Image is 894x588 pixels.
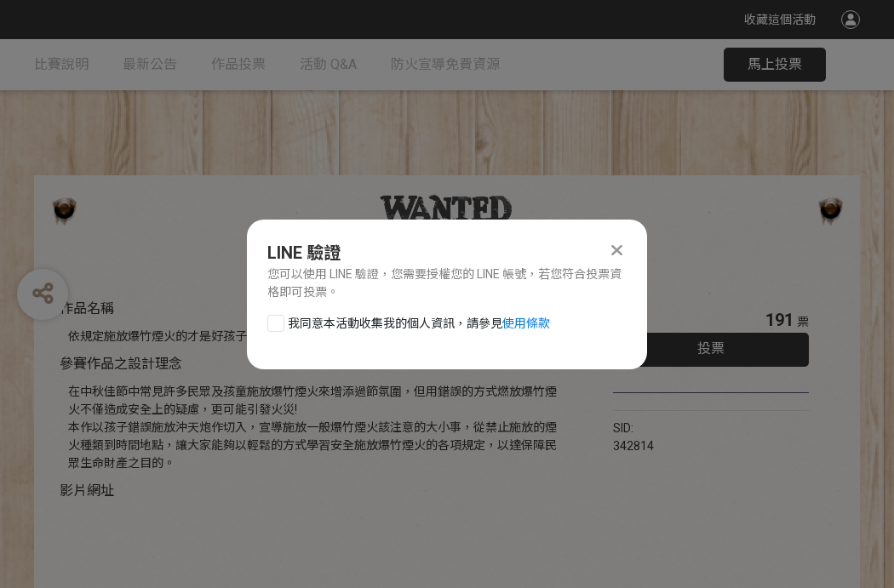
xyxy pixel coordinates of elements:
[660,420,745,437] iframe: Facebook Share
[60,356,182,372] span: 參賽作品之設計理念
[211,56,266,72] span: 作品投票
[502,317,550,330] a: 使用條款
[300,39,357,90] a: 活動 Q&A
[288,315,550,333] span: 我同意本活動收集我的個人資訊，請參見
[697,340,725,357] span: 投票
[267,240,627,265] div: LINE 驗證
[34,56,89,72] span: 比賽說明
[60,482,114,499] span: 影片網址
[613,421,654,453] span: SID: 342814
[300,56,357,72] span: 活動 Q&A
[34,39,89,90] a: 比賽說明
[123,39,177,90] a: 最新公告
[744,13,816,26] span: 收藏這個活動
[60,300,114,317] span: 作品名稱
[68,383,562,472] div: 在中秋佳節中常見許多民眾及孩童施放爆竹煙火來增添過節氛圍，但用錯誤的方式燃放爆竹煙火不僅造成安全上的疑慮，更可能引發火災! 本作以孩子錯誤施放沖天炮作切入，宣導施放一般爆竹煙火該注意的大小事，從...
[391,56,500,72] span: 防火宣導免費資源
[797,315,809,328] span: 票
[724,48,826,82] button: 馬上投票
[211,39,266,90] a: 作品投票
[765,310,794,330] span: 191
[267,265,627,301] div: 您可以使用 LINE 驗證，您需要授權您的 LINE 帳號，若您符合投票資格即可投票。
[123,56,177,72] span: 最新公告
[391,39,500,90] a: 防火宣導免費資源
[68,328,562,345] div: 依規定施放爆竹煙火的才是好孩子!
[748,56,802,72] span: 馬上投票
